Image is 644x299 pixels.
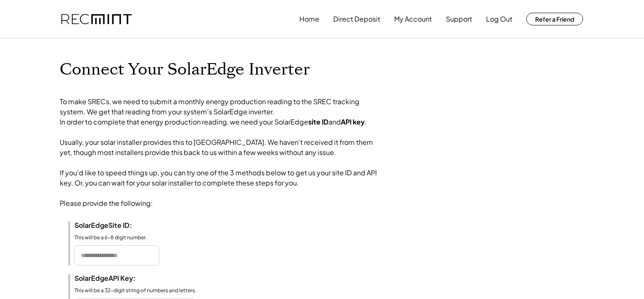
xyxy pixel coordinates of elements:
button: Log Out [486,11,512,28]
button: Support [446,11,472,28]
strong: API Key [108,274,133,282]
button: My Account [394,11,432,28]
img: recmint-logotype%403x.png [61,14,132,25]
div: To make SRECs, we need to submit a monthly energy production reading to the SREC tracking system.... [60,97,377,217]
strong: site ID [308,117,329,126]
h1: Connect Your SolarEdge Inverter [60,60,310,80]
div: SolarEdge : [75,274,159,283]
button: Refer a Friend [526,13,583,25]
button: Home [299,11,319,28]
strong: API key [341,117,365,126]
div: This will be a 6-8 digit number. [75,234,159,241]
div: This will be a 32-digit string of numbers and letters. [75,287,196,294]
div: SolarEdge : [75,221,159,230]
strong: Site ID [108,221,130,230]
button: Direct Deposit [333,11,380,28]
